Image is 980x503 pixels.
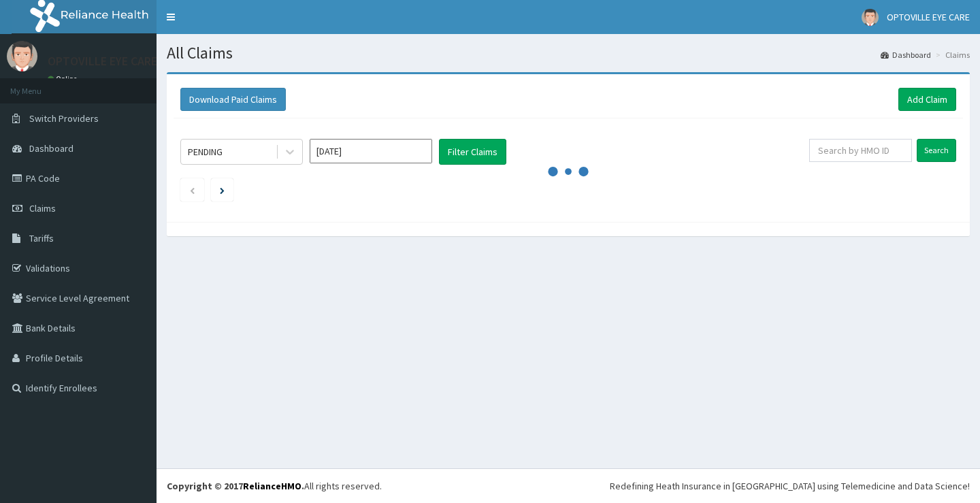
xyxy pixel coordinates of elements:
[809,139,912,162] input: Search by HMO ID
[439,139,506,165] button: Filter Claims
[48,74,80,84] a: Online
[310,139,432,163] input: Select Month and Year
[932,49,970,61] li: Claims
[188,145,223,159] div: PENDING
[862,9,879,26] img: User Image
[29,232,54,244] span: Tariffs
[167,44,970,62] h1: All Claims
[167,480,304,492] strong: Copyright © 2017 .
[48,55,157,67] p: OPTOVILLE EYE CARE
[29,142,73,155] span: Dashboard
[881,49,931,61] a: Dashboard
[917,139,956,162] input: Search
[189,184,195,196] a: Previous page
[887,11,970,23] span: OPTOVILLE EYE CARE
[548,151,589,192] svg: audio-loading
[610,479,970,493] div: Redefining Heath Insurance in [GEOGRAPHIC_DATA] using Telemedicine and Data Science!
[29,202,56,214] span: Claims
[898,88,956,111] a: Add Claim
[29,112,99,125] span: Switch Providers
[7,41,37,71] img: User Image
[220,184,225,196] a: Next page
[243,480,301,492] a: RelianceHMO
[180,88,286,111] button: Download Paid Claims
[157,468,980,503] footer: All rights reserved.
